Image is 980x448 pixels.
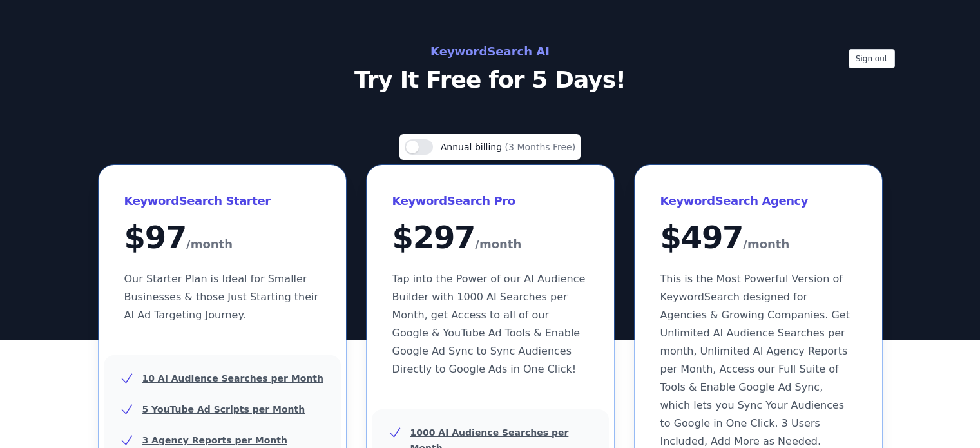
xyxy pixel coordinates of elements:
p: Try It Free for 5 Days! [202,67,779,93]
u: 10 AI Audience Searches per Month [142,373,323,384]
span: Our Starter Plan is Ideal for Smaller Businesses & those Just Starting their AI Ad Targeting Jour... [124,273,319,321]
h3: KeywordSearch Pro [392,191,588,211]
div: $ 297 [392,222,588,255]
span: Tap into the Power of our AI Audience Builder with 1000 AI Searches per Month, get Access to all ... [392,273,586,375]
span: Annual billing [441,142,505,152]
h3: KeywordSearch Agency [660,191,856,211]
u: 5 YouTube Ad Scripts per Month [142,404,305,414]
span: /month [743,234,789,255]
h3: KeywordSearch Starter [124,191,320,211]
span: (3 Months Free) [505,142,576,152]
h2: KeywordSearch AI [202,41,779,62]
span: /month [475,234,521,255]
u: 3 Agency Reports per Month [142,435,287,445]
div: $ 97 [124,222,320,255]
span: /month [186,234,233,255]
button: Sign out [849,49,895,68]
div: $ 497 [660,222,856,255]
span: This is the Most Powerful Version of KeywordSearch designed for Agencies & Growing Companies. Get... [660,273,850,447]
